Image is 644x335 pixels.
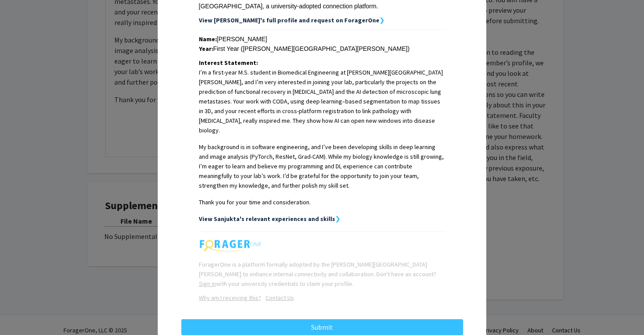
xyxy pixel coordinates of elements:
[199,68,446,135] p: I’m a first-year M.S. student in Biomedical Engineering at [PERSON_NAME][GEOGRAPHIC_DATA][PERSON_...
[199,16,379,24] strong: View [PERSON_NAME]'s full profile and request on ForagerOne
[199,34,446,44] div: [PERSON_NAME]
[199,198,311,206] span: Thank you for your time and consideration.
[199,44,446,53] div: First Year ([PERSON_NAME][GEOGRAPHIC_DATA][PERSON_NAME])
[199,294,261,302] a: Opens in a new tab
[199,294,261,302] u: Why am I receiving this?
[199,59,258,67] strong: Interest Statement:
[379,16,385,24] strong: ❯
[199,142,446,190] p: My background is in software engineering, and I’ve been developing skills in deep learning and im...
[265,294,294,302] u: Contact Us
[199,280,216,288] a: Sign in
[335,215,340,223] strong: ❯
[7,296,37,328] iframe: Chat
[199,260,436,288] span: ForagerOne is a platform formally adopted by the [PERSON_NAME][GEOGRAPHIC_DATA][PERSON_NAME] to e...
[181,319,463,335] button: Submit
[199,215,335,223] strong: View Sanjukta's relevant experiences and skills
[199,45,213,53] strong: Year:
[261,294,294,302] a: Opens in a new tab
[199,35,217,43] strong: Name:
